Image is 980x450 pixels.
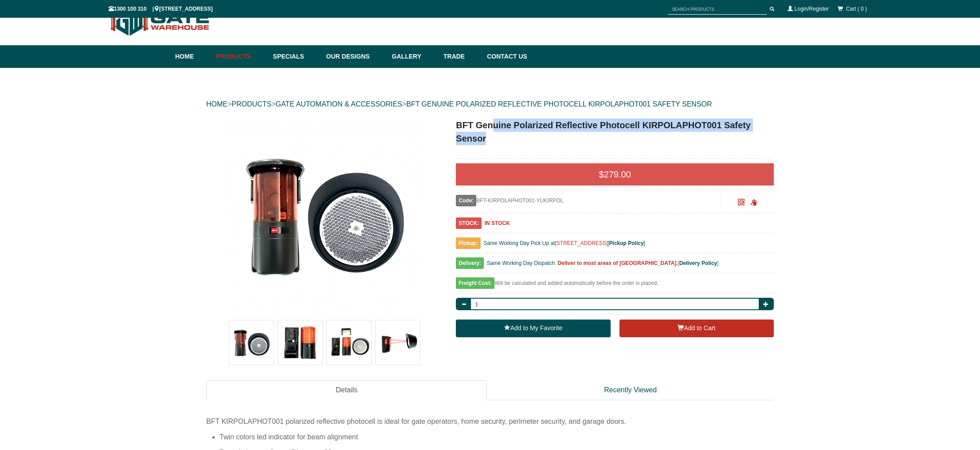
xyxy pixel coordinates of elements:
div: Will be calculated and added automatically before the order is placed. [456,278,774,293]
span: Click to copy the URL [750,199,757,206]
a: Contact Us [482,45,527,68]
a: BFT Genuine Polarized Reflective Photocell KIRPOLAPHOT001 Safety Sensor - - Gate Warehouse [207,118,442,314]
div: [ ] [456,258,774,273]
span: 279.00 [604,170,631,179]
span: STOCK: [456,217,482,229]
span: Freight Cost: [456,277,494,289]
a: Pickup Policy [609,240,644,246]
a: BFT GENUINE POLARIZED REFLECTIVE PHOTOCELL KIRPOLAPHOT001 SAFETY SENSOR [406,100,712,108]
img: BFT Genuine Polarized Reflective Photocell KIRPOLAPHOT001 Safety Sensor - - Gate Warehouse [227,118,422,314]
img: BFT Genuine Polarized Reflective Photocell KIRPOLAPHOT001 Safety Sensor [327,320,371,365]
span: Code: [456,195,476,206]
a: Add to My Favorite [456,320,610,337]
a: Recently Viewed [487,380,774,400]
span: Same Working Day Pick Up at [ ] [483,240,645,246]
a: Trade [439,45,482,68]
a: Products [212,45,269,68]
span: Cart ( 0 ) [846,6,867,12]
span: Delivery: [456,257,484,269]
h1: BFT Genuine Polarized Reflective Photocell KIRPOLAPHOT001 Safety Sensor [456,118,774,145]
a: [STREET_ADDRESS] [555,240,608,246]
img: BFT Genuine Polarized Reflective Photocell KIRPOLAPHOT001 Safety Sensor [229,320,274,365]
a: Our Designs [322,45,388,68]
span: Same Working Day Dispatch. [487,260,557,266]
div: BFT KIRPOLAPHOT001 polarized reflective photocell is ideal for gate operators, home security, per... [206,414,774,429]
a: HOME [206,100,227,108]
b: IN STOCK [485,220,510,226]
a: Gallery [388,45,439,68]
span: 1300 100 310 | [STREET_ADDRESS] [109,6,213,12]
img: BFT Genuine Polarized Reflective Photocell KIRPOLAPHOT001 Safety Sensor [376,320,420,365]
button: Add to Cart [619,320,774,337]
a: Home [175,45,212,68]
a: Delivery Policy [679,260,717,266]
span: Pickup: [456,237,480,249]
a: Details [206,380,487,400]
input: SEARCH PRODUCTS [668,4,767,15]
a: Click to enlarge and scan to share. [738,200,745,206]
div: BFT-KIRPOLAPHOT001-YUKIRPOL [456,195,721,206]
a: GATE AUTOMATION & ACCESSORIES [275,100,402,108]
img: BFT Genuine Polarized Reflective Photocell KIRPOLAPHOT001 Safety Sensor [278,320,322,365]
a: Specials [269,45,322,68]
li: Twin colors led indicator for beam alignment [220,429,774,445]
b: Deliver to most areas of [GEOGRAPHIC_DATA]. [558,260,678,266]
a: Login/Register [795,6,829,12]
div: $ [456,163,774,186]
a: PRODUCTS [231,100,271,108]
div: > > > [206,90,774,118]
